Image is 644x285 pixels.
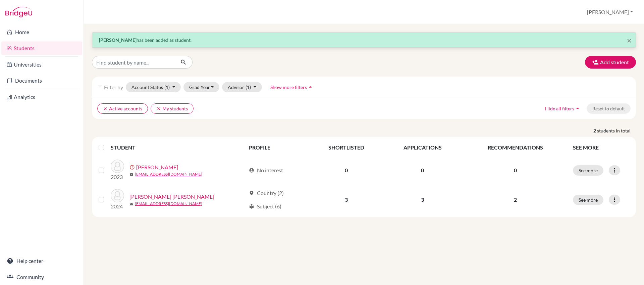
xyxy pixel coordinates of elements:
button: clearMy students [151,103,194,114]
td: 0 [309,156,383,185]
button: [PERSON_NAME] [584,6,636,18]
i: filter_list [97,84,103,90]
a: Documents [1,74,82,87]
img: Lau, Yan Yin Leanne [111,189,124,202]
th: SEE MORE [569,139,633,156]
a: [EMAIL_ADDRESS][DOMAIN_NAME] [135,201,202,207]
span: account_circle [249,168,254,173]
td: 3 [383,185,462,214]
a: Analytics [1,90,82,104]
span: mail [129,202,133,206]
div: Country (2) [249,189,284,197]
span: location_on [249,190,254,196]
span: Hide all filters [545,106,574,111]
a: Community [1,270,82,284]
p: 2024 [111,202,124,210]
button: Hide all filtersarrow_drop_up [539,103,587,114]
strong: 2 [593,127,597,134]
th: SHORTLISTED [309,139,383,156]
button: clearActive accounts [97,103,148,114]
button: Add student [585,56,636,69]
a: Students [1,41,82,55]
span: local_library [249,204,254,209]
span: error_outline [129,165,136,170]
strong: [PERSON_NAME] [99,37,137,43]
i: clear [103,106,108,111]
th: APPLICATIONS [383,139,462,156]
button: Grad Year [183,82,220,92]
button: Account Status(1) [126,82,181,92]
span: (1) [246,84,251,90]
i: clear [156,106,161,111]
a: Universities [1,58,82,71]
span: × [627,35,632,45]
span: (1) [164,84,170,90]
a: [EMAIL_ADDRESS][DOMAIN_NAME] [135,171,202,177]
button: Show more filtersarrow_drop_up [265,82,319,92]
div: No interest [249,166,283,174]
button: Close [627,36,632,44]
button: Advisor(1) [222,82,262,92]
i: arrow_drop_up [307,84,314,90]
span: students in total [597,127,636,134]
button: Reset to default [587,103,631,114]
p: 2 [466,196,565,204]
img: Advani, Melanie [111,160,124,173]
input: Find student by name... [92,56,175,69]
th: RECOMMENDATIONS [462,139,569,156]
p: has been added as student. [99,36,629,43]
span: mail [129,173,133,177]
button: See more [573,165,603,176]
img: Bridge-U [5,7,32,17]
a: Home [1,25,82,39]
button: See more [573,195,603,205]
th: PROFILE [245,139,309,156]
span: Show more filters [270,84,307,90]
a: [PERSON_NAME] [PERSON_NAME] [129,193,214,201]
th: STUDENT [111,139,245,156]
div: Subject (6) [249,202,281,210]
span: Filter by [104,84,123,90]
td: 3 [309,185,383,214]
td: 0 [383,156,462,185]
a: [PERSON_NAME] [136,163,178,171]
i: arrow_drop_up [574,105,581,112]
p: 0 [466,166,565,174]
p: 2023 [111,173,124,181]
a: Help center [1,254,82,268]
